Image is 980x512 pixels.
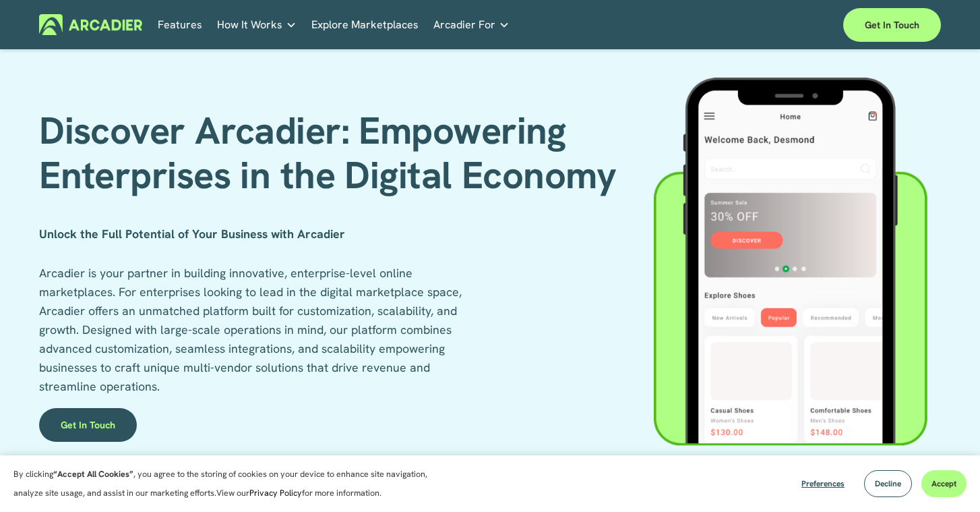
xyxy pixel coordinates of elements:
[791,470,855,497] button: Preferences
[875,478,901,489] span: Decline
[39,408,137,442] a: Get in touch
[433,14,510,35] a: folder dropdown
[217,14,297,35] a: folder dropdown
[39,109,640,198] h1: Discover Arcadier: Empowering Enterprises in the Digital Economy
[158,14,202,35] a: Features
[13,465,452,503] p: By clicking , you agree to the storing of cookies on your device to enhance site navigation, anal...
[39,264,490,396] p: Arcadier is your partner in building innovative, enterprise-level online marketplaces. For enterp...
[801,478,845,489] span: Preferences
[39,226,345,241] strong: Unlock the Full Potential of Your Business with Arcadier
[433,16,495,34] span: Arcadier For
[843,8,941,42] a: Get in touch
[931,478,956,489] span: Accept
[311,14,419,35] a: Explore Marketplaces
[864,470,912,497] button: Decline
[249,487,302,499] a: Privacy Policy
[921,470,967,497] button: Accept
[39,14,142,35] img: Arcadier
[53,468,133,480] strong: “Accept All Cookies”
[217,16,282,34] span: How It Works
